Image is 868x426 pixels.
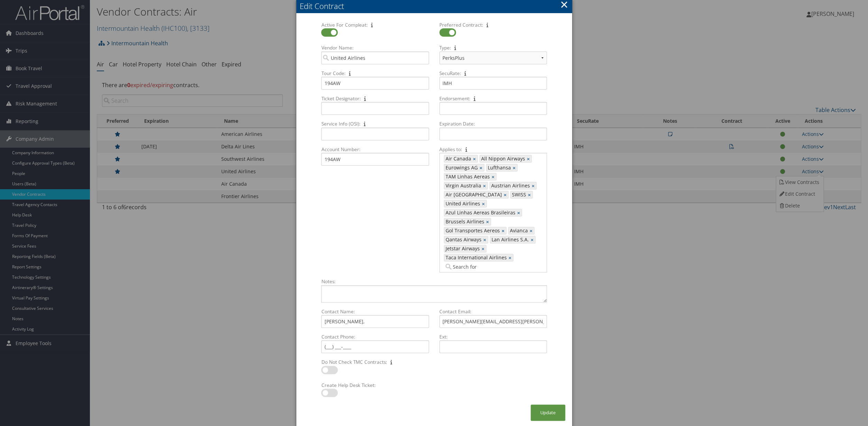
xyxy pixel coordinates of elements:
a: × [530,227,534,234]
a: × [473,155,477,162]
label: Account Number: [318,146,431,153]
label: Vendor Name: [318,44,431,51]
textarea: Notes: [321,285,547,303]
label: Type: [437,44,550,51]
input: Ext: [439,340,547,353]
label: Applies to: [437,146,550,153]
span: Avianca [508,227,528,234]
a: × [508,254,513,261]
a: × [482,245,486,252]
label: Endorsement: [437,95,550,102]
input: SecuRate: [439,77,547,90]
label: Tour Code: [318,70,431,77]
span: Air [GEOGRAPHIC_DATA] [444,191,502,198]
a: × [483,182,487,189]
input: Service Info (OSI): [321,128,429,140]
span: Air Canada [444,155,471,162]
input: Endorsement: [439,102,547,115]
button: Update [531,405,565,421]
input: Tour Code: [321,77,429,90]
label: Create Help Desk Ticket: [318,382,431,389]
span: Taca International Airlines [444,254,507,261]
label: Preferred Contract: [437,21,550,28]
span: Austrian Airlines [490,182,530,189]
label: Ticket Designator: [318,95,431,102]
span: Brussels Airlines [444,218,484,225]
a: × [527,155,531,162]
input: Vendor Name: [321,52,429,64]
label: Do Not Check TMC Contracts: [318,359,431,365]
div: Edit Contract [300,1,572,11]
a: × [482,200,486,207]
span: Lufthansa [486,164,511,171]
a: × [483,236,488,243]
label: SecuRate: [437,70,550,77]
input: Ticket Designator: [321,102,429,115]
label: Contact Name: [318,308,431,315]
a: × [531,236,535,243]
label: Notes: [318,278,549,285]
input: Contact Email: [439,315,547,328]
span: Jetstar Airways [444,245,480,252]
a: × [517,209,522,216]
label: Active For Compleat: [318,21,431,28]
span: TAM Linhas Aereas [444,173,490,180]
span: Gol Transportes Aereos [444,227,500,234]
span: Eurowings AG [444,164,478,171]
span: Azul Linhas Aereas Brasileiras [444,209,515,216]
a: × [504,191,508,198]
input: Contact Phone: [321,340,429,353]
label: Ext: [437,333,550,340]
label: Contact Email: [437,308,550,315]
span: Virgin Australia [444,182,481,189]
a: × [532,182,536,189]
input: Applies to: Air Canada×All Nippon Airways×Eurowings AG×Lufthansa×TAM Linhas Aereas×Virgin Austral... [444,263,483,270]
label: Service Info (OSI): [318,120,431,127]
a: × [492,173,496,180]
a: × [486,218,491,225]
span: Qantas Airways [444,236,482,243]
a: × [479,164,484,171]
span: United Airlines [444,200,480,207]
a: × [513,164,517,171]
label: Expiration Date: [437,120,550,127]
a: × [528,191,532,198]
span: SWISS [511,191,526,198]
input: Expiration Date: [439,128,547,140]
span: Lan Airlines S.A. [490,236,529,243]
input: Account Number: [321,153,429,166]
input: Contact Name: [321,315,429,328]
label: Contact Phone: [318,333,431,340]
span: All Nippon Airways [480,155,525,162]
a: × [502,227,506,234]
select: Type: [439,52,547,64]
